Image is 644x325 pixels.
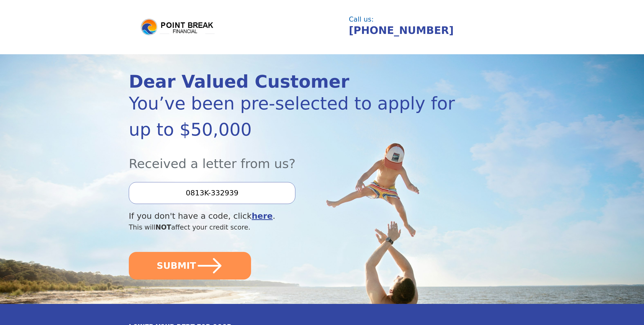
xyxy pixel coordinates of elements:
span: NOT [155,223,171,231]
img: logo.png [140,18,216,36]
a: [PHONE_NUMBER] [349,24,454,36]
div: If you don't have a code, click . [129,210,457,222]
div: Call us: [349,16,510,23]
div: Received a letter from us? [129,143,457,173]
div: You’ve been pre-selected to apply for up to $50,000 [129,90,457,143]
input: Enter your Offer Code: [129,182,295,204]
a: here [252,211,273,221]
div: This will affect your credit score. [129,222,457,232]
button: SUBMIT [129,252,251,280]
div: Dear Valued Customer [129,73,457,90]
